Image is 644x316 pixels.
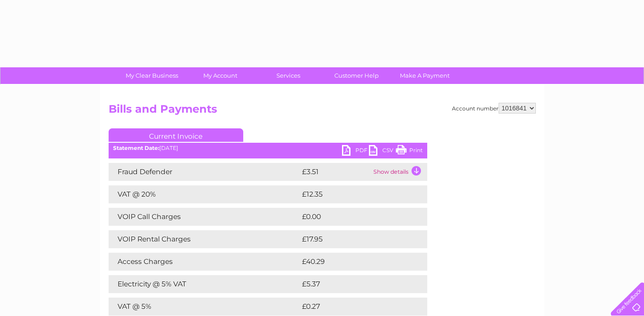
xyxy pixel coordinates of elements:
[342,145,369,158] a: PDF
[109,128,243,142] a: Current Invoice
[109,275,300,293] td: Electricity @ 5% VAT
[388,67,462,84] a: Make A Payment
[320,67,394,84] a: Customer Help
[109,208,300,226] td: VOIP Call Charges
[300,275,406,293] td: £5.37
[452,103,536,114] div: Account number
[396,145,423,158] a: Print
[109,145,427,151] div: [DATE]
[109,185,300,203] td: VAT @ 20%
[183,67,257,84] a: My Account
[109,103,536,120] h2: Bills and Payments
[300,185,408,203] td: £12.35
[300,163,371,181] td: £3.51
[109,230,300,248] td: VOIP Rental Charges
[369,145,396,158] a: CSV
[113,145,159,151] b: Statement Date:
[109,163,300,181] td: Fraud Defender
[300,253,409,271] td: £40.29
[300,208,407,226] td: £0.00
[109,253,300,271] td: Access Charges
[109,298,300,316] td: VAT @ 5%
[300,230,408,248] td: £17.95
[251,67,325,84] a: Services
[371,163,427,181] td: Show details
[115,67,189,84] a: My Clear Business
[300,298,406,316] td: £0.27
